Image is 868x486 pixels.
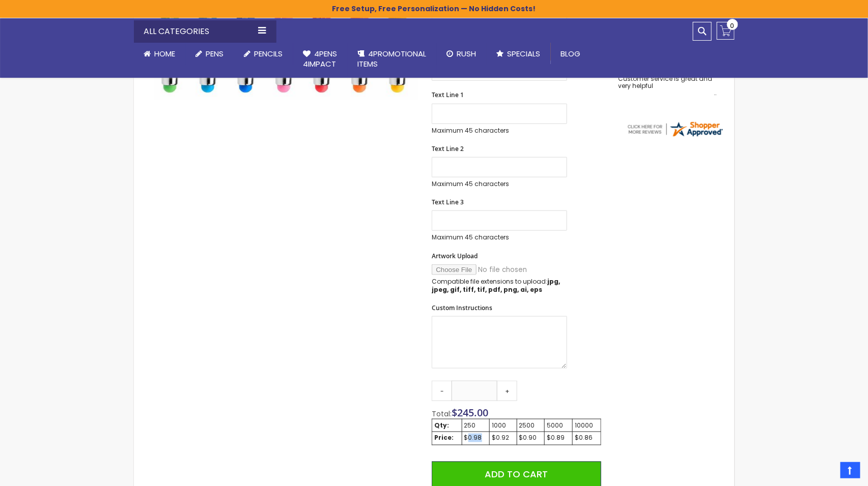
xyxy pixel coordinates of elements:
strong: Qty: [434,421,449,430]
a: Pens [186,43,234,65]
div: $0.92 [492,434,514,442]
span: Rush [457,48,477,59]
span: Total: [432,409,452,419]
div: Customer service is great and very helpful [619,75,717,97]
div: 10000 [575,421,599,430]
div: $0.89 [547,434,570,442]
div: 1000 [492,421,514,430]
a: Home [134,43,186,65]
span: Text Line 2 [432,144,464,153]
span: 0 [731,21,735,31]
a: Top [841,462,860,478]
span: Home [155,48,176,59]
p: Maximum 45 characters [432,127,567,135]
div: All Categories [134,20,276,43]
div: 5000 [547,421,570,430]
div: $0.86 [575,434,599,442]
span: Specials [508,48,541,59]
a: 4Pens4impact [293,43,348,76]
strong: jpg, jpeg, gif, tiff, tif, pdf, png, ai, eps [432,277,560,294]
p: Maximum 45 characters [432,180,567,188]
div: $0.90 [519,434,543,442]
a: - [432,381,452,401]
strong: Price: [434,434,454,442]
span: Text Line 3 [432,198,464,206]
div: 250 [464,421,488,430]
p: Maximum 45 characters [432,233,567,241]
div: $0.98 [464,434,488,442]
span: Text Line 1 [432,90,464,99]
a: 4PROMOTIONALITEMS [348,43,437,76]
span: Artwork Upload [432,252,478,260]
span: 4Pens 4impact [303,48,338,69]
a: Rush [437,43,487,65]
span: 4PROMOTIONAL ITEMS [358,48,427,69]
a: Pencils [234,43,293,65]
span: Add to Cart [485,468,548,481]
img: 4pens.com widget logo [626,120,724,138]
span: Pens [206,48,224,59]
p: Compatible file extensions to upload: [432,278,567,294]
a: Blog [551,43,591,65]
div: 2500 [519,421,543,430]
a: 0 [717,22,735,40]
span: Pencils [255,48,283,59]
span: Blog [561,48,581,59]
a: Specials [487,43,551,65]
span: $ [452,406,488,419]
span: Custom Instructions [432,303,492,312]
a: 4pens.com certificate URL [626,132,724,140]
span: 245.00 [457,406,488,419]
a: + [497,381,517,401]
